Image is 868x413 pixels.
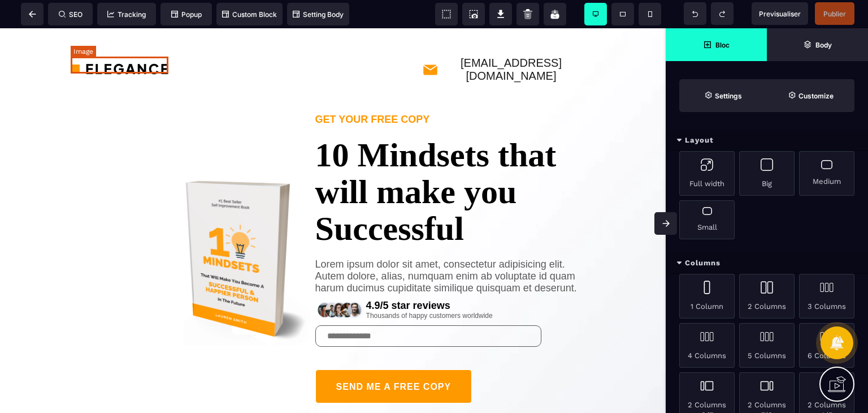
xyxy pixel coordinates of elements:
[435,3,458,25] span: View components
[666,28,767,61] span: Open Blocks
[315,341,472,375] button: SEND ME A FREE COPY
[798,92,834,100] strong: Customize
[315,270,366,293] img: 7ce4f1d884bec3e3122cfe95a8df0004_rating.png
[739,151,795,196] div: Big
[679,323,735,368] div: 4 Columns
[815,41,832,49] strong: Body
[679,200,735,239] div: Small
[439,28,584,54] text: [EMAIL_ADDRESS][DOMAIN_NAME]
[164,127,315,333] img: 3641f64acada0ca4112b0c08ceba2397_book_2.png
[222,10,277,19] span: Custom Block
[715,92,742,100] strong: Settings
[739,274,795,319] div: 2 Columns
[679,274,735,319] div: 1 Column
[767,28,868,61] span: Open Layer Manager
[59,10,83,19] span: SEO
[71,32,168,49] img: 36a31ef8dffae9761ab5e8e4264402e5_logo.png
[422,33,439,50] img: 8aeef015e0ebd4251a34490ffea99928_mail.png
[107,10,146,19] span: Tracking
[759,10,801,18] span: Previsualiser
[666,130,868,151] div: Layout
[462,3,485,25] span: Screenshot
[293,10,344,19] span: Setting Body
[715,41,730,49] strong: Bloc
[799,323,854,368] div: 6 Columns
[171,10,202,19] span: Popup
[679,151,735,196] div: Full width
[799,274,854,319] div: 3 Columns
[666,253,868,274] div: Columns
[767,79,854,112] span: Open Style Manager
[799,151,854,196] div: Medium
[752,2,808,25] span: Preview
[739,323,795,368] div: 5 Columns
[679,79,767,112] span: Settings
[823,10,846,18] span: Publier
[315,97,587,219] text: 10 Mindsets that will make you Successful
